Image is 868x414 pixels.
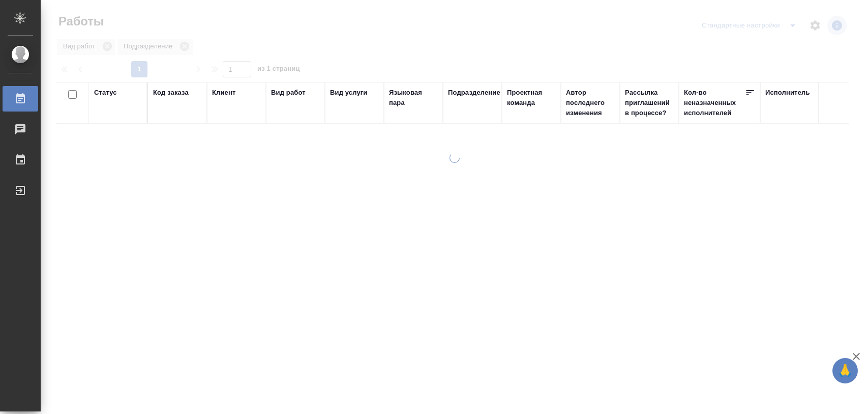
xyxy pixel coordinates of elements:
div: Вид услуги [330,88,368,98]
div: Код заказа [153,88,189,98]
div: Статус [94,88,117,98]
div: Автор последнего изменения [566,88,615,118]
div: Кол-во неназначенных исполнителей [684,88,745,118]
div: Рассылка приглашений в процессе? [625,88,674,118]
div: Исполнитель [765,88,810,98]
span: 🙏 [836,360,854,381]
div: Клиент [212,88,235,98]
div: Подразделение [448,88,500,98]
div: Языковая пара [389,88,438,108]
div: Проектная команда [507,88,556,108]
div: Вид работ [271,88,306,98]
button: 🙏 [832,358,858,383]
